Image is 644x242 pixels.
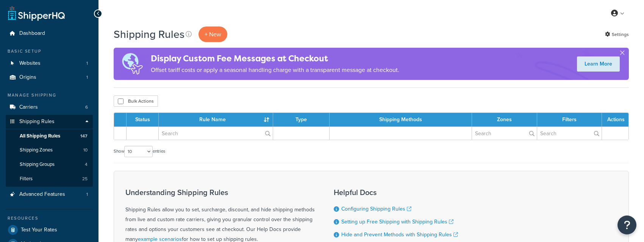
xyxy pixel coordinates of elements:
[6,158,93,172] li: Shipping Groups
[114,27,184,42] h1: Shipping Rules
[334,188,458,197] h3: Helpful Docs
[19,119,55,125] span: Shipping Rules
[159,113,273,126] th: Rule Name
[6,143,93,157] li: Shipping Zones
[86,74,88,81] span: 1
[6,172,93,186] a: Filters 25
[21,227,57,233] span: Test Your Rates
[19,74,36,81] span: Origins
[6,56,93,70] li: Websites
[472,113,537,126] th: Zones
[537,127,602,140] input: Search
[20,176,33,182] span: Filters
[6,27,93,41] a: Dashboard
[20,133,60,139] span: All Shipping Rules
[330,113,472,126] th: Shipping Methods
[6,115,93,129] a: Shipping Rules
[8,6,65,21] a: ShipperHQ Home
[577,56,620,72] a: Learn More
[341,205,411,213] a: Configuring Shipping Rules
[6,187,93,201] li: Advanced Features
[6,100,93,114] li: Carriers
[6,129,93,143] a: All Shipping Rules 147
[6,223,93,237] a: Test Your Rates
[86,191,88,198] span: 1
[602,113,628,126] th: Actions
[6,143,93,157] a: Shipping Zones 10
[114,95,158,107] button: Bulk Actions
[86,60,88,67] span: 1
[19,191,65,198] span: Advanced Features
[125,188,315,197] h3: Understanding Shipping Rules
[85,161,88,168] span: 4
[151,65,399,75] p: Offset tariff costs or apply a seasonal handling charge with a transparent message at checkout.
[199,27,227,42] p: + New
[80,133,88,139] span: 147
[114,48,151,80] img: duties-banner-06bc72dcb5fe05cb3f9472aba00be2ae8eb53ab6f0d8bb03d382ba314ac3c341.png
[6,70,93,84] li: Origins
[6,215,93,222] div: Resources
[6,129,93,143] li: All Shipping Rules
[19,60,41,67] span: Websites
[159,127,273,140] input: Search
[19,104,38,111] span: Carriers
[127,113,159,126] th: Status
[6,48,93,55] div: Basic Setup
[341,218,453,226] a: Setting up Free Shipping with Shipping Rules
[605,29,629,40] a: Settings
[124,146,153,157] select: Showentries
[114,146,165,157] label: Show entries
[6,56,93,70] a: Websites 1
[82,176,88,182] span: 25
[151,52,399,65] h4: Display Custom Fee Messages at Checkout
[6,70,93,84] a: Origins 1
[472,127,537,140] input: Search
[341,231,458,239] a: Hide and Prevent Methods with Shipping Rules
[6,158,93,172] a: Shipping Groups 4
[85,104,88,111] span: 6
[6,92,93,98] div: Manage Shipping
[19,30,45,37] span: Dashboard
[6,172,93,186] li: Filters
[6,187,93,201] a: Advanced Features 1
[617,215,636,234] button: Open Resource Center
[83,147,88,153] span: 10
[20,147,53,153] span: Shipping Zones
[20,161,55,168] span: Shipping Groups
[273,113,330,126] th: Type
[537,113,602,126] th: Filters
[6,115,93,187] li: Shipping Rules
[6,100,93,114] a: Carriers 6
